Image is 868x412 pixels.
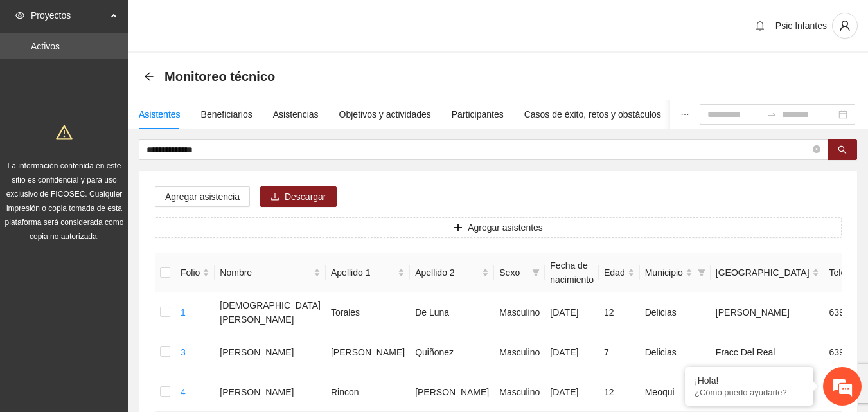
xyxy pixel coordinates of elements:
div: Casos de éxito, retos y obstáculos [524,107,661,121]
td: [PERSON_NAME] [410,372,494,412]
span: close-circle [813,144,820,156]
div: Objetivos y actividades [339,107,431,121]
div: ¡Hola! [695,375,804,386]
span: arrow-left [144,71,154,82]
span: [GEOGRAPHIC_DATA] [716,265,810,280]
td: Masculino [494,372,545,412]
span: Folio [181,265,200,280]
span: swap-right [766,109,777,120]
td: Masculino [494,292,545,332]
span: filter [529,263,542,282]
a: Activos [31,41,60,51]
th: Fecha de nacimiento [545,253,599,292]
a: 3 [181,347,186,357]
button: search [828,139,857,160]
span: plus [454,223,463,233]
td: Torales [326,292,410,332]
th: Edad [599,253,640,292]
span: search [838,145,847,156]
td: 12 [599,292,640,332]
span: user [833,20,857,31]
td: Delicias [640,332,711,372]
span: Agregar asistencia [165,190,240,204]
a: 4 [181,387,186,397]
p: ¿Cómo puedo ayudarte? [695,388,804,397]
span: bell [750,21,770,31]
span: Apellido 2 [415,265,479,280]
span: close-circle [813,145,820,153]
td: [DATE] [545,332,599,372]
span: La información contenida en este sitio es confidencial y para uso exclusivo de FICOSEC. Cualquier... [5,161,124,241]
span: eye [15,11,24,20]
td: [DEMOGRAPHIC_DATA][PERSON_NAME] [215,292,326,332]
button: downloadDescargar [260,186,337,207]
td: [DATE] [545,292,599,332]
span: filter [698,269,705,276]
span: warning [56,124,73,141]
span: download [270,192,279,202]
span: to [766,109,777,120]
span: ellipsis [680,110,689,119]
th: Folio [175,253,215,292]
td: Quiñonez [410,332,494,372]
div: Participantes [452,107,504,121]
td: [PERSON_NAME] [711,292,824,332]
span: Nombre [220,265,311,280]
th: Colonia [711,253,824,292]
td: Masculino [494,332,545,372]
td: [DATE] [545,372,599,412]
button: plusAgregar asistentes [155,217,842,238]
th: Apellido 1 [326,253,410,292]
th: Nombre [215,253,326,292]
span: Agregar asistentes [468,220,543,235]
td: [PERSON_NAME] [215,372,326,412]
td: Delicias [640,292,711,332]
span: Edad [604,265,625,280]
th: Municipio [640,253,711,292]
button: Agregar asistencia [155,186,250,207]
span: Municipio [645,265,683,280]
div: Asistencias [273,107,319,121]
td: 12 [599,372,640,412]
td: 7 [599,332,640,372]
span: Apellido 1 [331,265,395,280]
td: De Luna [410,292,494,332]
span: Monitoreo técnico [164,66,275,87]
td: Meoqui [640,372,711,412]
th: Apellido 2 [410,253,494,292]
td: Rincon [326,372,410,412]
span: Sexo [499,265,527,280]
button: ellipsis [670,100,700,129]
button: user [832,13,858,39]
span: Proyectos [31,3,107,28]
div: Back [144,71,154,82]
td: [PERSON_NAME] [215,332,326,372]
button: bell [750,15,770,36]
span: Psic Infantes [775,21,827,31]
div: Asistentes [139,107,181,121]
td: Fracc Del Real [711,332,824,372]
span: filter [532,269,540,276]
a: 1 [181,307,186,318]
td: [PERSON_NAME] [326,332,410,372]
span: filter [695,263,708,282]
span: Descargar [285,190,326,204]
div: Beneficiarios [201,107,252,121]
